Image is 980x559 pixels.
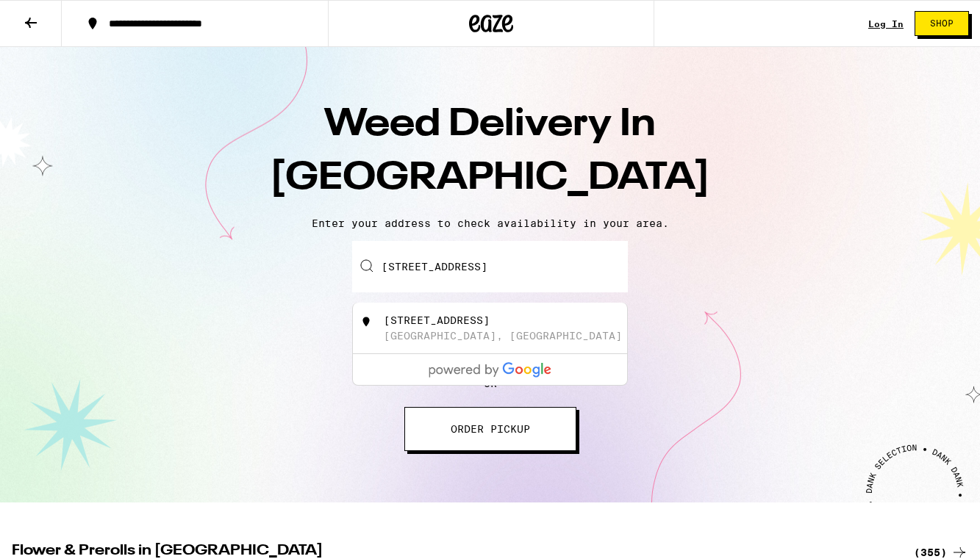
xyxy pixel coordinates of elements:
[915,11,969,36] button: Shop
[404,407,576,451] button: ORDER PICKUP
[384,330,622,342] div: [GEOGRAPHIC_DATA], [GEOGRAPHIC_DATA]
[352,241,628,292] input: Enter your delivery address
[233,98,748,206] h1: Weed Delivery In
[451,424,530,434] span: ORDER PICKUP
[359,314,373,329] img: 8617 Lookout Mountain Avenue
[904,11,980,36] a: Shop
[930,19,954,28] span: Shop
[9,10,106,22] span: Hi. Need any help?
[868,19,904,29] a: Log In
[384,314,490,326] div: [STREET_ADDRESS]
[15,217,965,229] p: Enter your address to check availability in your area.
[270,159,710,198] span: [GEOGRAPHIC_DATA]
